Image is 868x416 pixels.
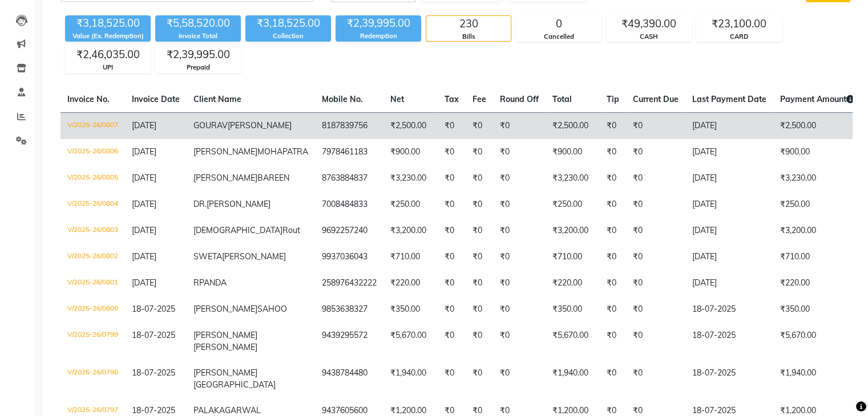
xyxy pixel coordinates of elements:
div: Collection [245,31,331,41]
td: ₹710.00 [383,244,438,270]
span: Round Off [500,94,539,104]
td: ₹2,500.00 [383,112,438,139]
span: Payment Amount [780,94,854,104]
td: 8763884837 [315,165,383,191]
span: [PERSON_NAME] [193,173,257,183]
div: ₹2,46,035.00 [66,47,150,63]
span: [DATE] [132,146,156,157]
td: ₹0 [466,139,493,165]
td: ₹900.00 [383,139,438,165]
div: ₹3,18,525.00 [65,15,151,31]
div: UPI [66,63,150,72]
td: ₹0 [600,360,626,398]
span: [GEOGRAPHIC_DATA] [193,380,276,390]
td: ₹0 [493,218,546,244]
td: ₹1,940.00 [383,360,438,398]
span: Invoice Date [132,94,180,104]
td: ₹0 [466,360,493,398]
div: ₹5,58,520.00 [155,15,241,31]
td: ₹0 [466,165,493,191]
div: CARD [697,32,781,42]
td: [DATE] [685,244,773,270]
div: Prepaid [156,63,240,72]
td: ₹250.00 [383,191,438,218]
td: ₹0 [626,191,685,218]
td: ₹0 [438,218,466,244]
span: Tip [607,94,619,104]
td: ₹250.00 [773,191,861,218]
td: 258976432222 [315,270,383,296]
td: ₹710.00 [546,244,600,270]
td: ₹0 [493,323,546,360]
td: 18-07-2025 [685,323,773,360]
td: V/2025-26/0799 [60,323,125,360]
span: [PERSON_NAME] [228,120,292,130]
td: 9439295572 [315,323,383,360]
td: ₹0 [438,112,466,139]
td: ₹0 [626,270,685,296]
span: 18-07-2025 [132,368,175,378]
td: V/2025-26/0807 [60,112,125,139]
td: [DATE] [685,165,773,191]
td: [DATE] [685,112,773,139]
span: SWETA [193,251,222,262]
td: V/2025-26/0798 [60,360,125,398]
td: V/2025-26/0804 [60,191,125,218]
td: ₹0 [493,244,546,270]
td: ₹350.00 [773,296,861,323]
td: ₹0 [493,165,546,191]
span: [DEMOGRAPHIC_DATA] [193,225,282,235]
div: ₹2,39,995.00 [156,47,240,63]
td: ₹5,670.00 [546,323,600,360]
span: Client Name [193,94,241,104]
td: ₹0 [438,139,466,165]
td: ₹350.00 [546,296,600,323]
td: ₹0 [466,218,493,244]
span: Fee [473,94,486,104]
td: 9438784480 [315,360,383,398]
span: Current Due [633,94,679,104]
td: ₹0 [493,360,546,398]
div: 0 [516,16,601,32]
td: ₹0 [438,244,466,270]
span: R [193,278,199,288]
td: ₹1,940.00 [546,360,600,398]
td: ₹900.00 [773,139,861,165]
td: 8187839756 [315,112,383,139]
span: 18-07-2025 [132,304,175,314]
td: ₹0 [466,323,493,360]
td: ₹0 [466,112,493,139]
span: Net [390,94,404,104]
td: [DATE] [685,139,773,165]
div: ₹3,18,525.00 [245,15,331,31]
span: MOHAPATRA [257,146,308,157]
span: [DATE] [132,120,156,130]
span: [PERSON_NAME] [193,146,257,157]
td: ₹0 [600,139,626,165]
td: ₹3,200.00 [546,218,600,244]
span: [DATE] [132,173,156,183]
span: [DATE] [132,251,156,262]
td: ₹0 [493,112,546,139]
div: Cancelled [516,32,601,42]
td: V/2025-26/0800 [60,296,125,323]
td: ₹3,200.00 [773,218,861,244]
td: ₹0 [600,296,626,323]
td: ₹0 [466,244,493,270]
span: [PERSON_NAME] [193,330,257,340]
td: ₹0 [626,165,685,191]
td: ₹0 [600,165,626,191]
td: ₹0 [626,218,685,244]
span: [PERSON_NAME] [222,251,286,262]
td: 9692257240 [315,218,383,244]
td: ₹0 [466,191,493,218]
td: ₹0 [466,296,493,323]
div: ₹2,39,995.00 [336,15,421,31]
span: Total [552,94,572,104]
td: ₹2,500.00 [546,112,600,139]
div: ₹49,390.00 [607,16,691,32]
td: ₹2,500.00 [773,112,861,139]
td: ₹0 [438,165,466,191]
span: [DATE] [132,199,156,209]
td: ₹3,230.00 [383,165,438,191]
